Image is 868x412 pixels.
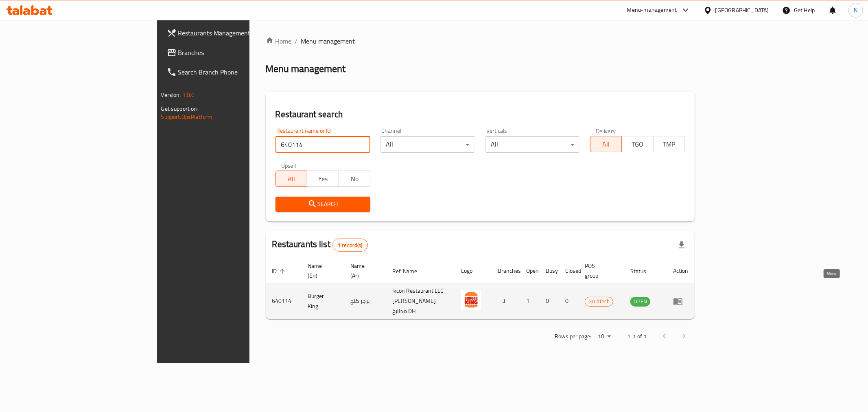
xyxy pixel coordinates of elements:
[672,235,691,255] div: Export file
[272,238,368,252] h2: Restaurants list
[161,112,213,122] a: Support.OpsPlatform
[350,261,376,281] span: Name (Ar)
[627,331,647,342] p: 1-1 of 1
[178,28,295,38] span: Restaurants Management
[392,266,428,276] span: Ref. Name
[342,173,367,185] span: No
[282,199,364,209] span: Search
[594,138,619,150] span: All
[590,136,622,152] button: All
[281,162,296,168] label: Upsell
[333,241,367,249] span: 1 record(s)
[585,297,613,306] span: GrubTech
[266,62,346,75] h2: Menu management
[485,136,580,153] div: All
[559,259,578,283] th: Closed
[178,48,295,57] span: Branches
[653,136,685,152] button: TMP
[178,67,295,77] span: Search Branch Phone
[491,259,520,283] th: Branches
[275,108,685,121] h2: Restaurant search
[307,171,339,187] button: Yes
[657,138,682,150] span: TMP
[559,283,578,319] td: 0
[491,283,520,319] td: 3
[715,6,769,15] div: [GEOGRAPHIC_DATA]
[539,259,559,283] th: Busy
[161,90,181,100] span: Version:
[310,173,336,185] span: Yes
[627,5,677,15] div: Menu-management
[266,36,695,46] nav: breadcrumb
[275,171,308,187] button: All
[279,173,304,185] span: All
[332,239,368,252] div: Total records count
[160,23,302,43] a: Restaurants Management
[621,136,654,152] button: TGO
[266,259,695,319] table: enhanced table
[344,283,386,319] td: برجر كنج
[182,90,195,100] span: 1.0.0
[275,136,371,153] input: Search for restaurant name or ID..
[585,261,614,281] span: POS group
[555,331,591,342] p: Rows per page:
[630,297,650,306] span: OPEN
[272,266,288,276] span: ID
[625,138,650,150] span: TGO
[302,283,344,319] td: Burger King
[539,283,559,319] td: 0
[339,171,371,187] button: No
[667,259,695,283] th: Action
[630,266,657,276] span: Status
[301,36,355,46] span: Menu management
[386,283,455,319] td: Ikcon Restaurant LLC [PERSON_NAME] مطابخ DH
[520,283,539,319] td: 1
[595,331,614,343] div: Rows per page:
[160,62,302,82] a: Search Branch Phone
[275,197,371,212] button: Search
[596,128,616,134] label: Delivery
[380,136,475,153] div: All
[461,289,481,310] img: Burger King
[308,261,334,281] span: Name (En)
[455,259,491,283] th: Logo
[854,6,857,15] span: N
[520,259,539,283] th: Open
[160,43,302,62] a: Branches
[161,103,199,114] span: Get support on:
